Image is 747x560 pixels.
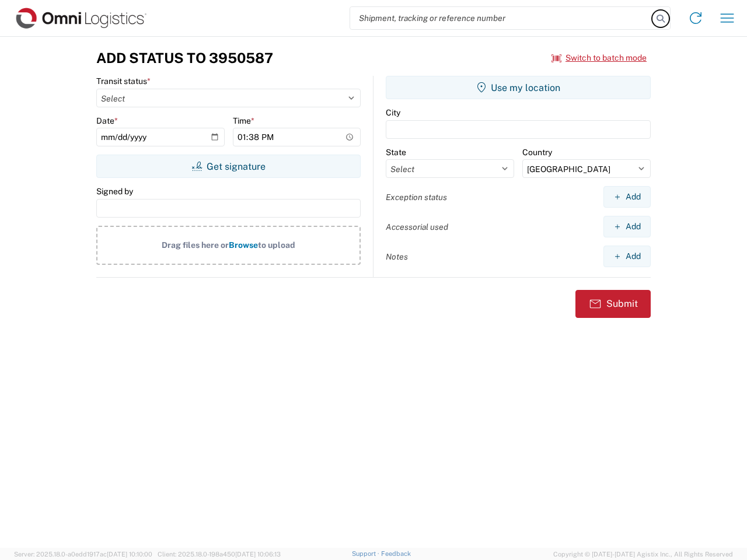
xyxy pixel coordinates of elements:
label: Signed by [96,186,133,197]
h3: Add Status to 3950587 [96,50,273,66]
span: Browse [229,240,258,250]
button: Add [603,246,651,267]
label: Date [96,116,118,126]
label: Country [522,147,552,157]
label: City [386,107,400,118]
label: Time [233,116,254,126]
span: Server: 2025.18.0-a0edd1917ac [14,551,152,558]
button: Add [603,216,651,237]
span: [DATE] 10:10:00 [107,551,152,558]
button: Use my location [386,76,651,99]
label: State [386,147,406,157]
span: Client: 2025.18.0-198a450 [158,551,281,558]
label: Notes [386,251,408,262]
label: Exception status [386,192,447,202]
label: Accessorial used [386,222,448,232]
a: Feedback [381,550,411,557]
span: to upload [258,240,295,250]
a: Support [352,550,381,557]
button: Add [603,186,651,208]
span: Copyright © [DATE]-[DATE] Agistix Inc., All Rights Reserved [553,549,733,559]
input: Shipment, tracking or reference number [350,7,652,29]
label: Transit status [96,76,151,86]
span: Drag files here or [162,240,229,250]
button: Switch to batch mode [551,48,647,68]
button: Get signature [96,155,361,178]
span: [DATE] 10:06:13 [235,551,281,558]
button: Submit [575,290,651,318]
